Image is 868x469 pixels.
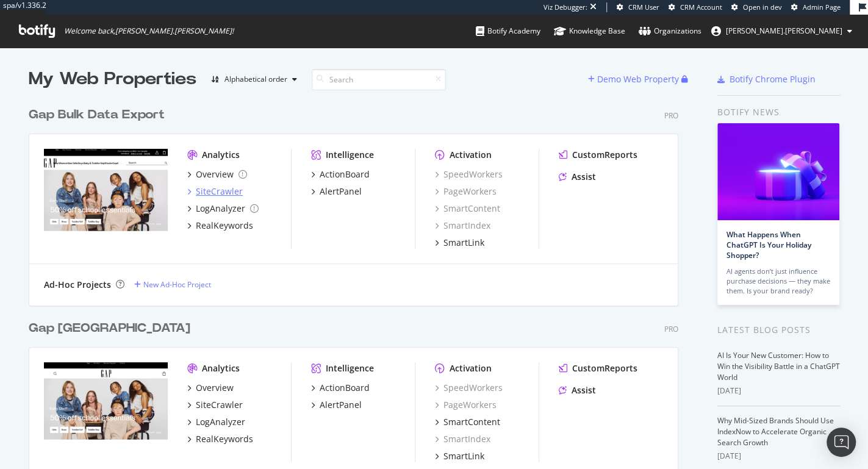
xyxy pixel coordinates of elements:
[435,237,484,249] a: SmartLink
[435,399,497,411] a: PageWorkers
[554,15,625,48] a: Knowledge Base
[29,320,195,337] a: Gap [GEOGRAPHIC_DATA]
[187,202,259,215] a: LogAnalyzer
[311,382,370,394] a: ActionBoard
[326,149,374,161] div: Intelligence
[187,185,243,198] a: SiteCrawler
[187,399,243,411] a: SiteCrawler
[543,2,587,12] div: Viz Debugger:
[435,202,500,215] a: SmartContent
[572,384,596,396] div: Assist
[450,362,492,374] div: Activation
[450,149,492,161] div: Activation
[320,399,362,411] div: AlertPanel
[443,416,500,428] div: SmartContent
[559,149,637,161] a: CustomReports
[572,362,637,374] div: CustomReports
[717,73,816,85] a: Botify Chrome Plugin
[143,279,211,290] div: New Ad-Hoc Project
[435,168,503,181] a: SpeedWorkers
[717,451,840,462] div: [DATE]
[196,399,243,411] div: SiteCrawler
[311,399,362,411] a: AlertPanel
[717,415,834,448] a: Why Mid-Sized Brands Should Use IndexNow to Accelerate Organic Search Growth
[476,15,540,48] a: Botify Academy
[717,385,840,396] div: [DATE]
[196,168,234,181] div: Overview
[206,70,302,89] button: Alphabetical order
[559,384,596,396] a: Assist
[476,25,540,37] div: Botify Academy
[617,2,659,12] a: CRM User
[326,362,374,374] div: Intelligence
[187,382,234,394] a: Overview
[730,73,816,85] div: Botify Chrome Plugin
[196,433,253,445] div: RealKeywords
[726,26,842,36] span: jeffrey.louella
[717,106,840,119] div: Botify news
[134,279,211,290] a: New Ad-Hoc Project
[202,149,240,161] div: Analytics
[559,171,596,183] a: Assist
[731,2,782,12] a: Open in dev
[664,110,678,121] div: Pro
[44,362,168,461] img: Gapcanada.ca
[187,168,247,181] a: Overview
[743,2,782,12] span: Open in dev
[202,362,240,374] div: Analytics
[187,416,245,428] a: LogAnalyzer
[435,433,490,445] a: SmartIndex
[224,76,287,83] div: Alphabetical order
[639,15,701,48] a: Organizations
[320,382,370,394] div: ActionBoard
[29,106,170,124] a: Gap Bulk Data Export
[588,70,681,89] button: Demo Web Property
[559,362,637,374] a: CustomReports
[827,428,856,457] div: Open Intercom Messenger
[312,69,446,90] input: Search
[44,279,111,291] div: Ad-Hoc Projects
[311,168,370,181] a: ActionBoard
[29,106,165,124] div: Gap Bulk Data Export
[628,2,659,12] span: CRM User
[320,185,362,198] div: AlertPanel
[597,73,679,85] div: Demo Web Property
[803,2,841,12] span: Admin Page
[639,25,701,37] div: Organizations
[435,382,503,394] a: SpeedWorkers
[187,220,253,232] a: RealKeywords
[443,237,484,249] div: SmartLink
[435,220,490,232] a: SmartIndex
[196,202,245,215] div: LogAnalyzer
[187,433,253,445] a: RealKeywords
[664,324,678,334] div: Pro
[435,416,500,428] a: SmartContent
[196,416,245,428] div: LogAnalyzer
[588,74,681,84] a: Demo Web Property
[44,149,168,248] img: gapsecondary.com
[196,382,234,394] div: Overview
[443,450,484,462] div: SmartLink
[29,320,190,337] div: Gap [GEOGRAPHIC_DATA]
[196,185,243,198] div: SiteCrawler
[572,149,637,161] div: CustomReports
[311,185,362,198] a: AlertPanel
[669,2,722,12] a: CRM Account
[791,2,841,12] a: Admin Page
[572,171,596,183] div: Assist
[717,350,840,382] a: AI Is Your New Customer: How to Win the Visibility Battle in a ChatGPT World
[680,2,722,12] span: CRM Account
[435,185,497,198] a: PageWorkers
[320,168,370,181] div: ActionBoard
[717,323,840,337] div: Latest Blog Posts
[29,67,196,91] div: My Web Properties
[64,26,234,36] span: Welcome back, [PERSON_NAME].[PERSON_NAME] !
[196,220,253,232] div: RealKeywords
